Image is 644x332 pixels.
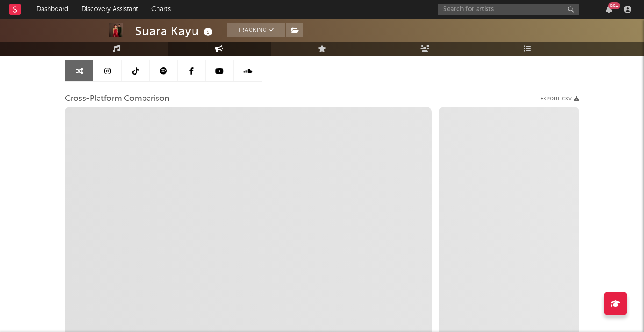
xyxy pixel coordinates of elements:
input: Search for artists [438,4,579,15]
div: Suara Kayu [135,23,215,39]
button: 99+ [606,6,612,13]
div: 99 + [608,2,620,9]
button: Tracking [227,23,285,37]
span: Cross-Platform Comparison [65,93,169,105]
button: Export CSV [540,96,579,102]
